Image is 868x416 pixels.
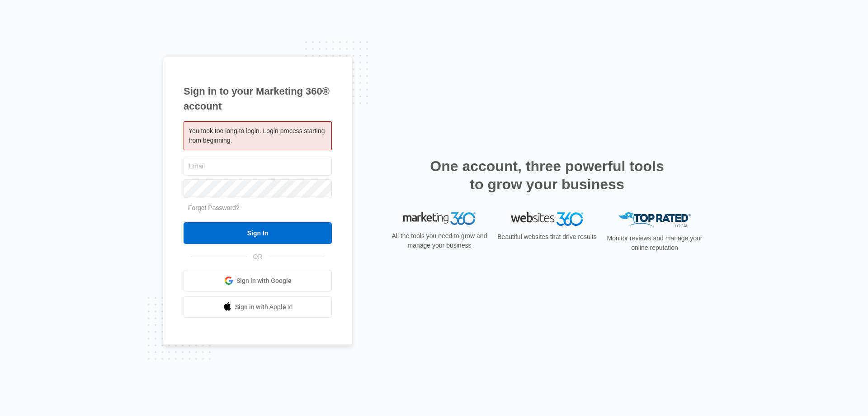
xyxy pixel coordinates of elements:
[247,252,269,262] span: OR
[511,212,583,225] img: Websites 360
[184,84,332,114] h1: Sign in to your Marketing 360® account
[236,276,292,286] span: Sign in with Google
[189,127,325,144] span: You took too long to login. Login process starting from beginning.
[235,302,293,312] span: Sign in with Apple Id
[389,231,490,250] p: All the tools you need to grow and manage your business
[403,212,476,225] img: Marketing 360
[184,222,332,244] input: Sign In
[188,204,240,211] a: Forgot Password?
[496,232,598,242] p: Beautiful websites that drive results
[427,157,667,193] h2: One account, three powerful tools to grow your business
[184,296,332,318] a: Sign in with Apple Id
[618,212,691,227] img: Top Rated Local
[604,234,705,253] p: Monitor reviews and manage your online reputation
[184,157,332,176] input: Email
[184,270,332,292] a: Sign in with Google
